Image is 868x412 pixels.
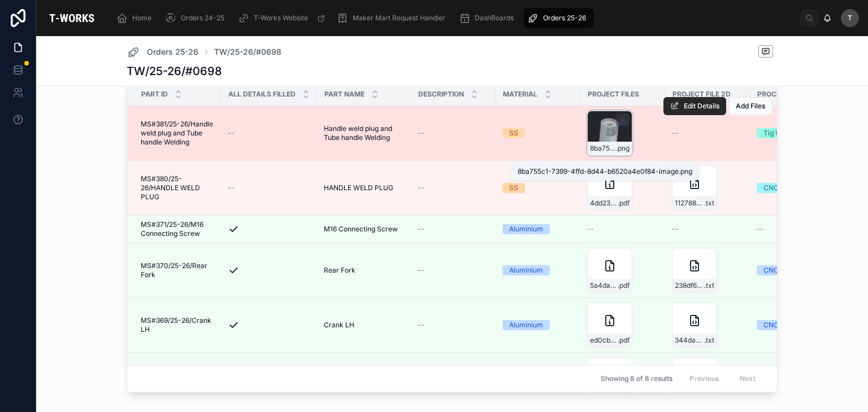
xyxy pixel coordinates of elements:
div: SS [509,128,518,138]
a: Orders 25-26 [127,45,198,59]
span: .pdf [618,199,630,208]
span: -- [418,321,424,330]
span: DashBoards [475,14,514,23]
span: Project Files [588,90,639,99]
span: MS#371/25-26/M16 Connecting Screw [141,220,214,238]
span: -- [418,225,424,234]
span: Add Files [736,102,765,111]
a: DashBoards [455,8,522,28]
span: -- [418,183,424,192]
div: Aluminium [509,320,543,330]
span: Part ID [141,90,168,99]
span: 1127885d-f49c-425d-a07d-f93ac3464ea5-HANDLE-WELD-PLUG [675,199,704,208]
span: Description [418,90,464,99]
h1: TW/25-26/#0698 [127,63,222,79]
div: scrollable content [107,6,800,30]
div: Aluminium [509,224,543,234]
span: M16 Connecting Screw [324,225,398,234]
span: .txt [704,336,714,345]
span: Part Name [324,90,364,99]
span: T [848,14,852,23]
span: .pdf [618,336,630,345]
span: Orders 25-26 [147,46,198,58]
span: ed0cb171-94fb-4048-98c8-171fa95ea4cb-CRANK-LH [590,336,618,345]
a: Maker Mart Request Handler [333,8,453,28]
span: -- [672,225,679,234]
span: Rear Fork [324,266,355,275]
span: MS#380/25-26/HANDLE WELD PLUG [141,174,214,201]
div: Tig Welding [763,128,801,138]
a: Orders 24-25 [162,8,232,28]
span: Orders 25-26 [543,14,586,23]
span: -- [418,129,424,138]
span: 4dd23b02-398c-4159-9d8d-7fe6245df9e6-HANDLE-WELD-PLUG [590,199,618,208]
span: Edit Details [684,102,719,111]
span: Maker Mart Request Handler [353,14,445,23]
span: -- [587,225,594,234]
span: .pdf [618,281,630,290]
a: TW/25-26/#0698 [214,46,281,58]
a: T-Works Website [235,8,331,28]
span: .txt [704,281,714,290]
img: App logo [45,9,98,27]
span: Handle weld plug and Tube handle Welding [324,124,404,142]
div: 8ba755c1-7399-4ffd-8d44-b6520a4e0f84-image.png [518,167,692,176]
span: .png [616,144,630,153]
span: 5a4da6ad-8da7-4a3d-8e58-8dd6cd91fe51-REAR-FORK [590,281,618,290]
span: Crank LH [324,321,354,330]
span: T-Works Website [254,14,308,23]
span: -- [757,225,763,234]
div: SS [509,183,518,193]
span: Home [132,14,151,23]
span: Material [503,90,537,99]
a: Home [113,8,159,28]
div: CNC Milling [763,320,801,330]
div: Aluminium [509,265,543,275]
span: .txt [704,199,714,208]
span: -- [228,183,235,192]
span: All Details Filled [228,90,296,99]
span: MS#369/25-26/Crank LH [141,316,214,334]
span: HANDLE WELD PLUG [324,183,393,192]
span: Orders 24-25 [181,14,224,23]
div: CNC Turning [763,183,805,193]
button: Edit Details [663,97,726,115]
span: MS#381/25-26/Handle weld plug and Tube handle Welding [141,120,214,147]
span: -- [228,129,235,138]
div: CNC Milling [763,265,801,275]
span: 8ba755c1-7399-4ffd-8d44-b6520a4e0f84-image [590,144,616,153]
span: Showing 8 of 8 results [601,374,672,383]
a: Orders 25-26 [524,8,594,28]
span: 344dabdb-4533-4f8b-9c15-c95e629d3c73-CRANK-LH [675,336,704,345]
span: -- [672,129,679,138]
span: MS#370/25-26/Rear Fork [141,261,214,279]
button: Add Files [728,97,772,115]
span: -- [418,266,424,275]
span: 238df610-9082-4c64-b09c-ac6f6a2e9b27-REAR-FORK [675,281,704,290]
